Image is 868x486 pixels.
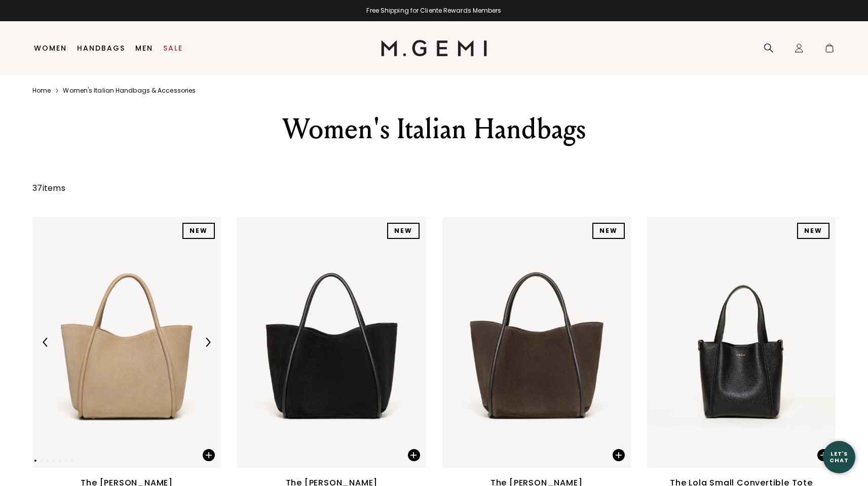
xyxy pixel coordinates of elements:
img: M.Gemi [381,40,487,56]
img: The Ursula Tote [426,217,614,468]
a: Women's italian handbags & accessories [63,87,196,95]
div: NEW [182,223,215,239]
a: Sale [163,44,183,52]
div: NEW [592,223,625,239]
a: Home [32,87,51,95]
div: Women's Italian Handbags [258,111,610,147]
img: Next Arrow [203,338,212,347]
img: The Lola Small Convertible Tote [647,217,836,468]
img: The Ursula Tote [442,217,631,468]
a: Women [34,44,67,52]
img: The Ursula Tote [221,217,409,468]
img: The Ursula Tote [631,217,819,468]
img: The Ursula Tote [237,217,426,468]
div: NEW [797,223,829,239]
img: The Ursula Tote [32,217,221,468]
div: 37 items [32,182,65,194]
a: Handbags [77,44,125,52]
img: Previous Arrow [41,338,50,347]
a: Men [135,44,153,52]
div: NEW [387,223,420,239]
div: Let's Chat [823,451,855,463]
